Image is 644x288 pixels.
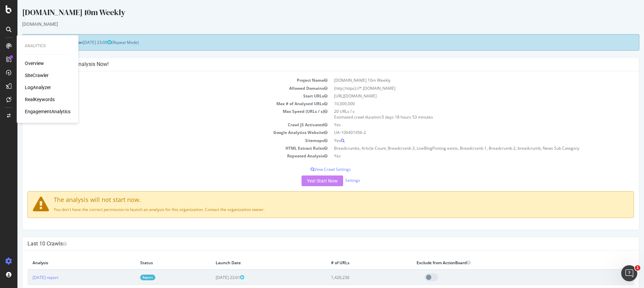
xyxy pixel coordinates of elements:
td: 20 URLs / s Estimated crawl duration: [313,107,616,121]
td: Max Speed (URLs / s) [10,107,313,121]
h4: Last 10 Crawls [10,240,616,247]
a: RealKeywords [25,96,55,103]
iframe: Intercom live chat [621,265,637,281]
td: (http|https)://*.[DOMAIN_NAME] [313,84,616,92]
a: Report [123,275,138,280]
td: Allowed Domains [10,84,313,92]
a: LogAnalyzer [25,84,51,91]
td: Start URLs [10,92,313,100]
p: You don't have the correct permission to launch an analysis for this organization. Contact the or... [15,207,611,212]
td: Max # of Analysed URLs [10,100,313,107]
a: Overview [25,60,44,67]
td: HTML Extract Rules [10,144,313,152]
td: Google Analytics Website [10,129,313,136]
strong: Next Launch Scheduled for: [10,40,65,45]
td: Project Name [10,76,313,84]
h4: Configure your New Analysis Now! [10,61,616,68]
div: Analytics [25,43,70,49]
span: 5 days 18 hours 53 minutes [364,114,416,120]
span: [DATE] 23:01 [198,275,227,280]
h4: The analysis will not start now. [15,197,611,203]
td: [URL][DOMAIN_NAME] [313,92,616,100]
a: [DATE] report [15,275,41,280]
a: SiteCrawler [25,72,49,79]
span: 1 [635,265,640,271]
td: UA-100401456-2 [313,129,616,136]
td: Yes [313,137,616,144]
span: [DATE] 23:00 [65,40,94,45]
th: Exclude from ActionBoard [394,256,586,270]
td: Crawl JS Activated [10,121,313,129]
div: [DOMAIN_NAME] 10m Weekly [5,7,622,21]
th: Launch Date [193,256,309,270]
p: View Crawl Settings [10,166,616,172]
div: [DOMAIN_NAME] [5,21,622,27]
th: Status [118,256,193,270]
div: (Repeat Mode) [5,34,622,51]
td: [DOMAIN_NAME] 10m Weekly [313,76,616,84]
td: Repeated Analysis [10,152,313,160]
a: Settings [328,177,343,183]
th: Analysis [10,256,118,270]
td: Sitemaps [10,137,313,144]
td: 10,000,000 [313,100,616,107]
td: Yes [313,121,616,129]
th: # of URLs [309,256,394,270]
td: Yes [313,152,616,160]
a: EngagementAnalytics [25,108,70,115]
td: Breadcrumbs, Article Count, Breadcrumb 3, LiveBlogPosting exists, Breadcrumb 1, Breadcrumb 2, bre... [313,144,616,152]
td: 1,426,236 [309,270,394,285]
